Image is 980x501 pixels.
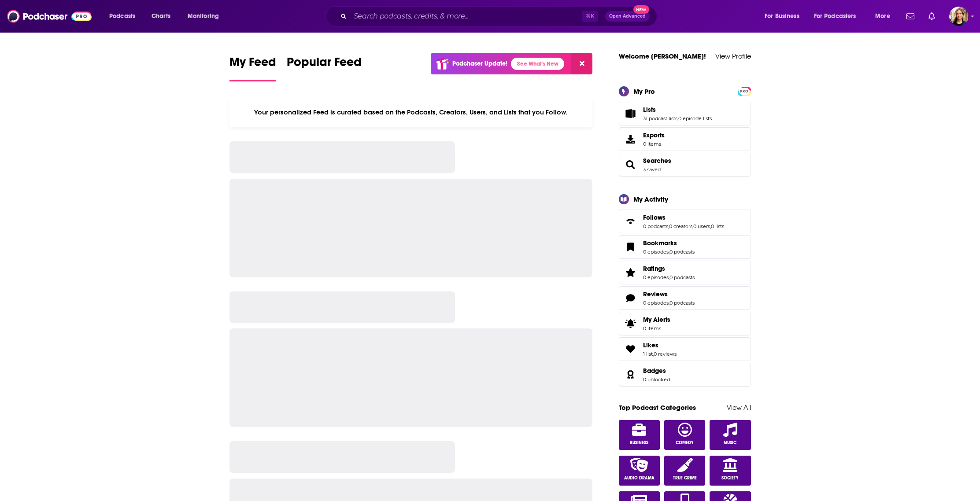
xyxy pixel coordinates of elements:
[739,87,750,94] a: PRO
[758,9,810,23] button: open menu
[622,266,640,279] a: Ratings
[949,7,969,26] img: User Profile
[678,115,712,122] a: 0 episode lists
[643,106,712,114] a: Lists
[643,214,724,221] a: Follows
[229,55,276,75] span: My Feed
[643,223,668,229] a: 0 podcasts
[643,316,670,324] span: My Alerts
[619,286,751,310] span: Reviews
[669,274,669,280] span: ,
[669,300,695,306] a: 0 podcasts
[619,235,751,259] span: Bookmarks
[643,341,658,349] span: Likes
[146,9,176,23] a: Charts
[643,106,656,114] span: Lists
[619,127,751,151] a: Exports
[622,343,640,355] a: Likes
[669,274,695,280] a: 0 podcasts
[808,9,869,23] button: open menu
[643,141,665,147] span: 0 items
[643,157,671,165] a: Searches
[643,325,670,332] span: 0 items
[925,9,939,24] a: Show notifications dropdown
[643,274,669,280] a: 0 episodes
[643,249,669,255] a: 0 episodes
[643,214,666,221] span: Follows
[875,10,890,22] span: More
[452,60,507,67] p: Podchaser Update!
[619,312,751,335] a: My Alerts
[643,290,695,298] a: Reviews
[622,107,640,120] a: Lists
[664,456,706,486] a: True Crime
[334,6,666,26] div: Search podcasts, credits, & more...
[619,261,751,284] span: Ratings
[643,239,695,247] a: Bookmarks
[710,223,711,229] span: ,
[949,7,969,26] span: Logged in as SusanM
[692,223,693,229] span: ,
[619,337,751,361] span: Likes
[622,215,640,228] a: Follows
[229,55,276,81] a: My Feed
[715,52,751,60] a: View Profile
[664,420,706,450] a: Comedy
[643,351,653,357] a: 1 list
[287,55,362,81] a: Popular Feed
[622,158,640,171] a: Searches
[630,440,648,446] span: Business
[721,475,739,481] span: Society
[622,368,640,381] a: Badges
[633,87,655,96] div: My Pro
[229,97,593,127] div: Your personalized Feed is curated based on the Podcasts, Creators, Users, and Lists that you Follow.
[643,131,665,139] span: Exports
[643,115,677,122] a: 31 podcast lists
[619,363,751,387] span: Badges
[739,88,750,95] span: PRO
[619,456,660,486] a: Audio Drama
[605,11,650,22] button: Open AdvancedNew
[109,10,135,22] span: Podcasts
[643,376,670,383] a: 0 unlocked
[677,115,678,122] span: ,
[619,420,660,450] a: Business
[643,300,669,306] a: 0 episodes
[643,367,670,375] a: Badges
[181,9,230,23] button: open menu
[869,9,901,23] button: open menu
[643,290,668,298] span: Reviews
[622,317,640,330] span: My Alerts
[511,58,564,70] a: See What's New
[633,5,649,14] span: New
[654,351,677,357] a: 0 reviews
[633,195,668,203] div: My Activity
[903,9,918,24] a: Show notifications dropdown
[653,351,654,357] span: ,
[622,133,640,145] span: Exports
[619,403,696,412] a: Top Podcast Categories
[188,10,219,22] span: Monitoring
[673,475,697,481] span: True Crime
[669,300,669,306] span: ,
[727,403,751,412] a: View All
[676,440,694,446] span: Comedy
[814,10,856,22] span: For Podcasters
[624,475,655,481] span: Audio Drama
[582,11,598,22] span: ⌘ K
[619,153,751,177] span: Searches
[724,440,736,446] span: Music
[693,223,710,229] a: 0 users
[643,239,677,247] span: Bookmarks
[669,249,695,255] a: 0 podcasts
[619,210,751,233] span: Follows
[619,52,706,60] a: Welcome [PERSON_NAME]!
[350,9,582,23] input: Search podcasts, credits, & more...
[622,241,640,253] a: Bookmarks
[710,456,751,486] a: Society
[287,55,362,75] span: Popular Feed
[619,102,751,125] span: Lists
[7,8,92,25] img: Podchaser - Follow, Share and Rate Podcasts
